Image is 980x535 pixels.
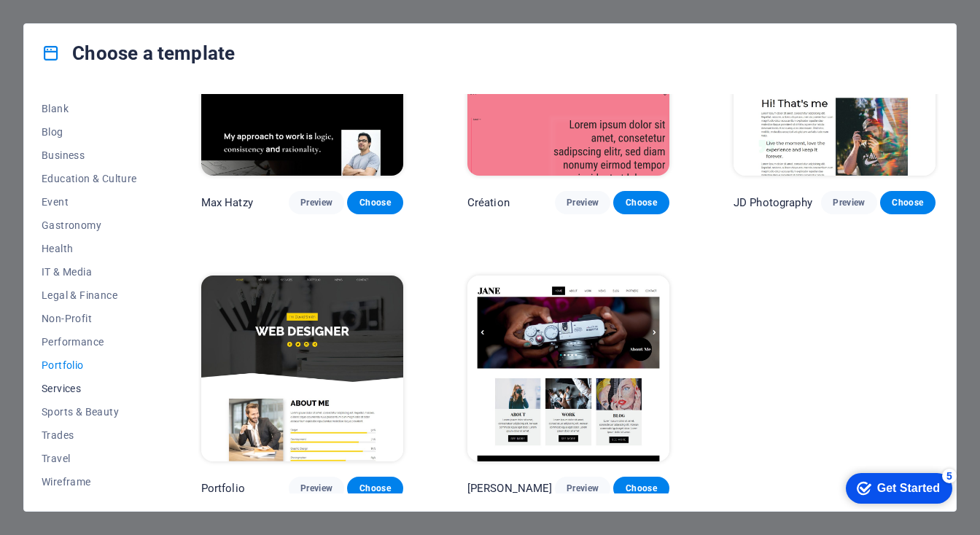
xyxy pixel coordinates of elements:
span: Event [42,196,137,208]
span: Sports & Beauty [42,406,137,418]
button: Business [42,144,137,167]
span: Wireframe [42,476,137,488]
button: Health [42,237,137,260]
button: Trades [42,423,137,447]
button: Event [42,190,137,214]
button: Preview [555,477,610,500]
button: Gastronomy [42,214,137,237]
div: Get Started [44,16,107,29]
span: Non-Profit [42,313,137,324]
button: Blog [42,120,137,144]
button: Preview [555,191,610,214]
button: Choose [347,191,402,214]
span: Choose [625,483,657,494]
span: Education & Culture [42,173,137,184]
button: Legal & Finance [42,284,137,307]
span: Preview [567,483,599,494]
span: Preview [833,197,865,208]
button: Wireframe [42,470,137,493]
span: Preview [300,483,332,494]
button: Preview [821,191,876,214]
span: Legal & Finance [42,289,137,301]
button: Choose [613,477,669,500]
button: Choose [613,191,669,214]
button: Travel [42,447,137,470]
button: Performance [42,330,137,354]
p: Max Hatzy [201,195,253,210]
h4: Choose a template [42,42,235,65]
span: Trades [42,429,137,441]
span: Performance [42,336,137,348]
span: Gastronomy [42,219,137,231]
button: Education & Culture [42,167,137,190]
span: Choose [892,197,924,208]
button: Portfolio [42,354,137,377]
p: Portfolio [201,481,245,496]
span: Services [42,383,137,394]
img: Portfolio [201,276,403,461]
span: Choose [359,197,391,208]
p: Création [467,195,510,210]
button: Services [42,377,137,400]
button: IT & Media [42,260,137,284]
div: 5 [109,3,124,17]
span: Travel [42,453,137,464]
span: Blank [42,103,137,114]
span: Blog [42,126,137,138]
span: Health [42,243,137,254]
span: Preview [567,197,599,208]
span: Portfolio [42,359,137,371]
span: IT & Media [42,266,137,278]
img: Jane [467,276,669,461]
span: Choose [359,483,391,494]
button: Choose [347,477,402,500]
span: Preview [300,197,332,208]
button: Non-Profit [42,307,137,330]
div: Get Started 5 items remaining, 0% complete [13,7,120,38]
span: Business [42,149,137,161]
button: Preview [289,477,344,500]
span: Choose [625,197,657,208]
button: Choose [880,191,936,214]
p: [PERSON_NAME] [467,481,553,496]
button: Preview [289,191,344,214]
button: Sports & Beauty [42,400,137,423]
button: Blank [42,97,137,120]
p: JD Photography [734,195,812,210]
